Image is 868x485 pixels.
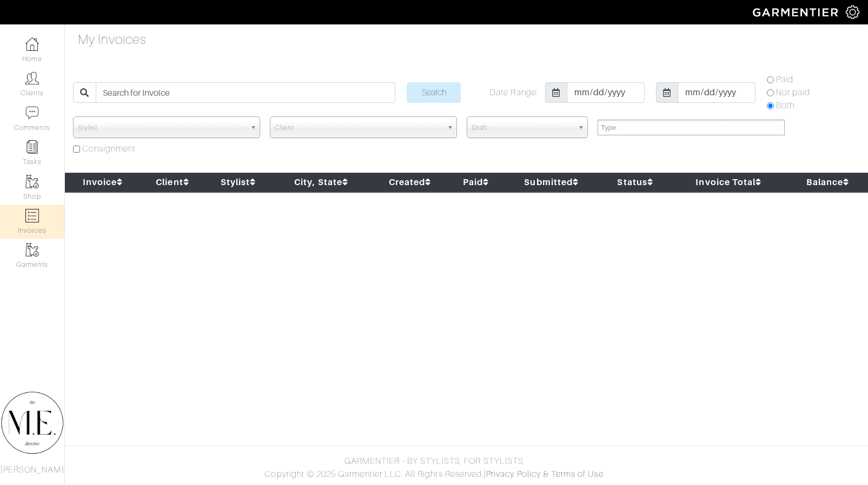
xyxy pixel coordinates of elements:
input: Search [407,82,461,103]
a: Balance [806,177,849,187]
span: Draft [472,117,574,139]
label: Consignment [82,142,136,155]
h4: My Invoices [78,32,147,48]
a: Paid [463,177,489,187]
img: garmentier-logo-header-white-b43fb05a5012e4ada735d5af1a66efaba907eab6374d6393d1fbf88cb4ef424d.png [747,3,846,22]
a: Created [389,177,431,187]
img: orders-icon-0abe47150d42831381b5fb84f609e132dff9fe21cb692f30cb5eec754e2cba89.png [25,209,39,222]
img: clients-icon-6bae9207a08558b7cb47a8932f037763ab4055f8c8b6bfacd5dc20c3e0201464.png [25,71,39,85]
a: City, State [294,177,348,187]
a: Invoice Total [695,177,761,187]
span: Stylist [78,117,246,139]
span: Client [275,117,442,139]
input: Search for Invoice [96,82,395,103]
a: Submitted [524,177,579,187]
label: Not paid [776,86,810,99]
label: Date Range: [489,86,538,99]
img: comment-icon-a0a6a9ef722e966f86d9cbdc48e553b5cf19dbc54f86b18d962a5391bc8f6eb6.png [25,106,39,120]
a: Status [617,177,653,187]
img: garments-icon-b7da505a4dc4fd61783c78ac3ca0ef83fa9d6f193b1c9dc38574b1d14d53ca28.png [25,175,39,188]
label: Both [776,99,794,112]
a: Stylist [221,177,256,187]
label: Paid [776,73,793,86]
img: gear-icon-white-bd11855cb880d31180b6d7d6211b90ccbf57a29d726f0c71d8c61bd08dd39cc2.png [846,5,859,19]
img: garments-icon-b7da505a4dc4fd61783c78ac3ca0ef83fa9d6f193b1c9dc38574b1d14d53ca28.png [25,243,39,257]
span: Copyright © 2025 Garmentier LLC. All Rights Reserved. [264,469,483,479]
img: dashboard-icon-dbcd8f5a0b271acd01030246c82b418ddd0df26cd7fceb0bd07c9910d44c42f6.png [25,37,39,51]
a: Privacy Policy & Terms of Use [486,469,603,479]
a: Client [156,177,189,187]
a: Invoice [83,177,123,187]
img: reminder-icon-8004d30b9f0a5d33ae49ab947aed9ed385cf756f9e5892f1edd6e32f2345188e.png [25,140,39,154]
